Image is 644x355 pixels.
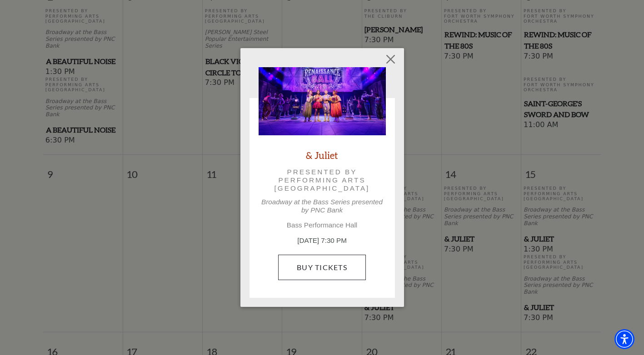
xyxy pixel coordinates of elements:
p: Broadway at the Bass Series presented by PNC Bank [259,198,386,214]
p: [DATE] 7:30 PM [259,236,386,246]
div: Accessibility Menu [614,329,634,349]
a: Buy Tickets [278,255,366,280]
button: Close [382,50,399,68]
img: & Juliet [259,67,386,135]
p: Bass Performance Hall [259,221,386,229]
a: & Juliet [306,149,338,161]
p: Presented by Performing Arts [GEOGRAPHIC_DATA] [271,168,373,193]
